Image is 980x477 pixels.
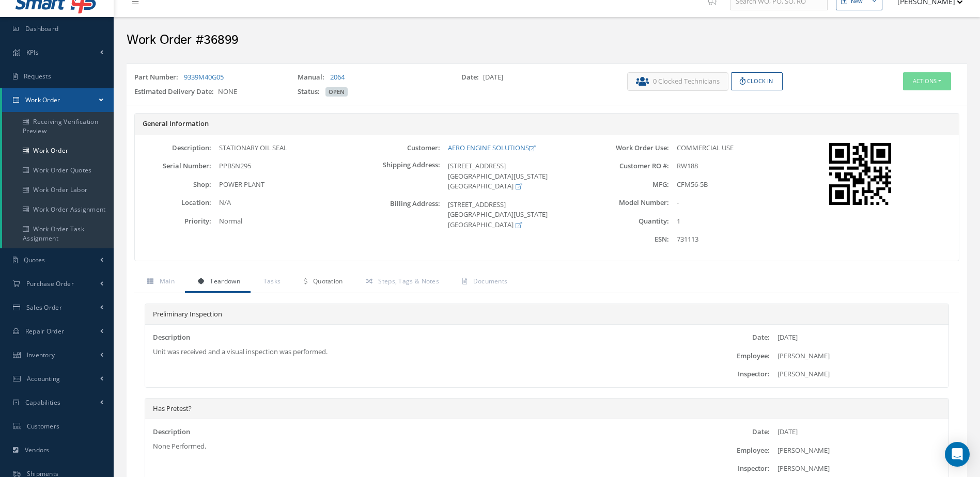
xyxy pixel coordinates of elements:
[330,72,345,82] a: 2064
[24,256,45,264] span: Quotes
[263,277,281,285] span: Tasks
[135,217,211,225] label: Priority:
[448,143,535,152] a: AERO ENGINE SOLUTIONS
[593,181,669,188] label: MFG:
[2,200,114,219] a: Work Order Assignment
[26,48,39,57] span: KPIs
[903,72,951,90] button: Actions
[26,279,74,288] span: Purchase Order
[2,112,114,141] a: Receiving Verification Preview
[364,161,440,192] label: Shipping Address:
[593,162,669,170] label: Customer RO #:
[24,72,51,81] span: Requests
[2,88,114,112] a: Work Order
[669,143,821,153] div: COMMERCIAL USE
[134,72,182,83] label: Part Number:
[298,87,324,97] label: Status:
[731,72,783,90] button: Clock In
[681,465,770,472] label: Inspector:
[593,199,669,206] label: Model Number:
[681,370,770,378] label: Inspector:
[2,180,114,200] a: Work Order Labor
[440,161,593,192] div: [STREET_ADDRESS] [GEOGRAPHIC_DATA][US_STATE] [GEOGRAPHIC_DATA]
[945,442,970,467] div: Open Intercom Messenger
[593,235,669,243] label: ESN:
[135,144,211,152] label: Description:
[653,76,720,87] span: 0 Clocked Technicians
[2,161,114,180] a: Work Order Quotes
[25,327,65,336] span: Repair Order
[27,351,55,359] span: Inventory
[145,304,948,325] div: Preliminary Inspection
[298,72,329,83] label: Manual:
[770,351,948,361] div: [PERSON_NAME]
[153,441,673,452] div: None Performed.
[461,72,483,83] label: Date:
[160,277,175,285] span: Main
[134,272,185,293] a: Main
[325,87,348,97] span: OPEN
[153,347,673,357] div: Unit was received and a visual inspection was performed.
[440,200,593,230] div: [STREET_ADDRESS] [GEOGRAPHIC_DATA][US_STATE] [GEOGRAPHIC_DATA]
[143,120,951,128] h5: General Information
[313,277,343,285] span: Quotation
[681,352,770,360] label: Employee:
[770,427,948,437] div: [DATE]
[25,446,50,454] span: Vendors
[184,72,224,82] a: 9339M40G05
[2,219,114,248] a: Work Order Task Assignment
[681,333,770,341] label: Date:
[134,87,218,97] label: Estimated Delivery Date:
[770,332,948,343] div: [DATE]
[677,161,698,170] span: RW188
[454,72,617,87] div: [DATE]
[681,447,770,454] label: Employee:
[770,369,948,379] div: [PERSON_NAME]
[669,180,821,190] div: CFM56-5B
[669,198,821,208] div: -
[25,24,59,33] span: Dashboard
[135,181,211,188] label: Shop:
[210,277,240,285] span: Teardown
[770,446,948,456] div: [PERSON_NAME]
[145,399,948,420] div: Has Pretest?
[681,428,770,436] label: Date:
[25,96,60,104] span: Work Order
[669,216,821,227] div: 1
[251,272,291,293] a: Tasks
[211,143,364,153] div: STATIONARY OIL SEAL
[473,277,508,285] span: Documents
[27,374,60,383] span: Accounting
[135,199,211,206] label: Location:
[153,332,190,343] label: Description
[669,234,821,245] div: 731113
[27,422,60,431] span: Customers
[127,33,967,48] h2: Work Order #36899
[593,217,669,225] label: Quantity:
[211,198,364,208] div: N/A
[135,162,211,170] label: Serial Number:
[770,464,948,474] div: [PERSON_NAME]
[593,144,669,152] label: Work Order Use:
[627,72,728,91] button: 0 Clocked Technicians
[829,143,891,205] img: barcode work-order:23725
[353,272,449,293] a: Steps, Tags & Notes
[364,144,440,152] label: Customer:
[378,277,439,285] span: Steps, Tags & Notes
[219,161,251,170] span: PPBSN295
[2,141,114,161] a: Work Order
[211,180,364,190] div: POWER PLANT
[25,398,61,407] span: Capabilities
[153,427,190,437] label: Description
[291,272,353,293] a: Quotation
[211,216,364,227] div: Normal
[26,303,62,312] span: Sales Order
[449,272,518,293] a: Documents
[364,200,440,230] label: Billing Address:
[127,87,290,101] div: NONE
[185,272,251,293] a: Teardown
